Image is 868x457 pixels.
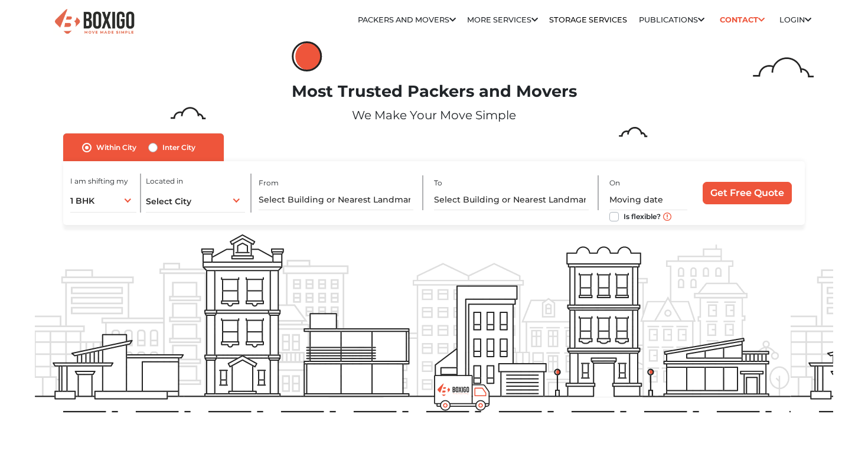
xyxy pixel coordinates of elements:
[609,178,620,188] label: On
[70,195,94,206] span: 1 BHK
[703,182,792,204] input: Get Free Quote
[53,8,136,37] img: Boxigo
[609,190,687,210] input: Moving date
[434,375,490,411] img: boxigo_prackers_and_movers_truck
[146,196,191,207] span: Select City
[434,178,442,188] label: To
[549,15,627,24] a: Storage Services
[70,176,128,187] label: I am shifting my
[639,15,704,24] a: Publications
[358,15,456,24] a: Packers and Movers
[624,210,661,222] label: Is flexible?
[434,190,589,210] input: Select Building or Nearest Landmark
[259,190,414,210] input: Select Building or Nearest Landmark
[96,141,136,155] label: Within City
[779,15,811,24] a: Login
[35,82,833,102] h1: Most Trusted Packers and Movers
[259,178,279,188] label: From
[35,106,833,124] p: We Make Your Move Simple
[663,213,671,221] img: move_date_info
[146,176,183,187] label: Located in
[716,11,768,29] a: Contact
[162,141,195,155] label: Inter City
[467,15,538,24] a: More services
